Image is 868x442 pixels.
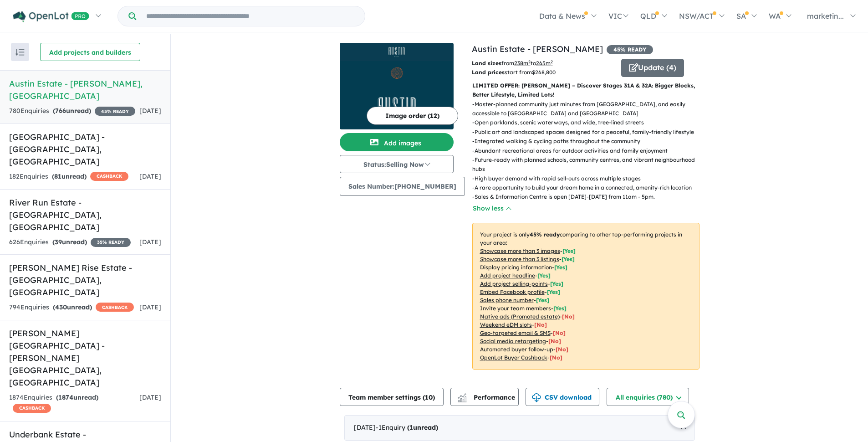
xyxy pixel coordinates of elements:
[472,155,707,174] p: - Future-ready with planned schools, community centres, and vibrant neighbourhood hubs
[562,256,575,262] span: [ Yes ]
[9,106,135,117] div: 780 Enquir ies
[58,393,73,401] span: 1874
[621,59,684,77] button: Update (4)
[472,223,700,370] p: Your project is only comparing to other top-performing projects in your area: - - - - - - - - - -...
[450,388,519,406] button: Performance
[55,238,62,246] span: 39
[472,183,707,192] p: - A rare opportunity to build your dream home in a connected, amenity-rich location
[472,69,505,76] b: Land prices
[343,46,450,57] img: Austin Estate - Lara Logo
[340,43,454,129] a: Austin Estate - Lara LogoAustin Estate - Lara
[480,346,553,353] u: Automated buyer follow-up
[407,423,438,432] strong: ( unread)
[807,11,844,21] span: marketin...
[472,192,707,201] p: - Sales & Information Centre is open [DATE]-[DATE] from 11am - 5pm.
[480,329,551,336] u: Geo-targeted email & SMS
[532,69,556,76] u: $ 268,800
[9,196,161,233] h5: River Run Estate - [GEOGRAPHIC_DATA] , [GEOGRAPHIC_DATA]
[607,388,689,406] button: All enquiries (780)
[9,302,134,313] div: 794 Enquir ies
[472,137,707,146] p: - Integrated walking & cycling paths throughout the community
[139,107,161,115] span: [DATE]
[344,415,695,441] div: [DATE]
[536,60,553,67] u: 265 m
[480,247,560,254] u: Showcase more than 3 images
[554,264,567,271] span: [ Yes ]
[531,60,553,67] span: to
[340,61,454,129] img: Austin Estate - Lara
[526,388,599,406] button: CSV download
[52,172,87,180] strong: ( unread)
[480,321,532,328] u: Weekend eDM slots
[530,231,560,238] b: 45 % ready
[480,354,547,361] u: OpenLot Buyer Cashback
[534,321,547,328] span: [No]
[9,131,161,168] h5: [GEOGRAPHIC_DATA] - [GEOGRAPHIC_DATA] , [GEOGRAPHIC_DATA]
[472,81,700,100] p: LIMITED OFFER: [PERSON_NAME] – Discover Stages 31A & 32A: Bigger Blocks, Better Lifestyle, Limite...
[537,272,551,279] span: [ Yes ]
[340,177,465,196] button: Sales Number:[PHONE_NUMBER]
[425,393,433,401] span: 10
[53,303,92,311] strong: ( unread)
[139,393,161,401] span: [DATE]
[139,303,161,311] span: [DATE]
[480,338,546,344] u: Social media retargeting
[55,303,67,311] span: 430
[138,6,363,26] input: Try estate name, suburb, builder or developer
[52,238,87,246] strong: ( unread)
[472,146,707,155] p: - Abundant recreational areas for outdoor activities and family enjoyment
[472,100,707,118] p: - Master-planned community just minutes from [GEOGRAPHIC_DATA], and easily accessible to [GEOGRAP...
[55,107,66,115] span: 766
[562,313,575,320] span: [No]
[340,133,454,151] button: Add images
[480,280,548,287] u: Add project selling-points
[472,60,501,67] b: Land sizes
[550,354,562,361] span: [No]
[528,59,531,64] sup: 2
[472,128,707,137] p: - Public art and landscaped spaces designed for a peaceful, family-friendly lifestyle
[9,262,161,298] h5: [PERSON_NAME] Rise Estate - [GEOGRAPHIC_DATA] , [GEOGRAPHIC_DATA]
[9,327,161,389] h5: [PERSON_NAME][GEOGRAPHIC_DATA] - [PERSON_NAME][GEOGRAPHIC_DATA] , [GEOGRAPHIC_DATA]
[556,346,568,353] span: [No]
[13,11,89,22] img: Openlot PRO Logo White
[56,393,98,401] strong: ( unread)
[472,174,707,183] p: - High buyer demand with rapid sell-outs across multiple stages
[472,118,707,127] p: - Open parklands, scenic waterways, and wide, tree-lined streets
[550,280,563,287] span: [ Yes ]
[139,238,161,246] span: [DATE]
[607,45,653,54] span: 45 % READY
[480,256,559,262] u: Showcase more than 3 listings
[480,297,534,303] u: Sales phone number
[9,171,128,182] div: 182 Enquir ies
[472,44,603,54] a: Austin Estate - [PERSON_NAME]
[96,303,134,312] span: CASHBACK
[472,59,614,68] p: from
[553,305,567,312] span: [ Yes ]
[553,329,566,336] span: [No]
[9,77,161,102] h5: Austin Estate - [PERSON_NAME] , [GEOGRAPHIC_DATA]
[95,107,135,116] span: 45 % READY
[90,172,128,181] span: CASHBACK
[458,396,467,402] img: bar-chart.svg
[472,203,511,214] button: Show less
[536,297,549,303] span: [ Yes ]
[480,264,552,271] u: Display pricing information
[514,60,531,67] u: 238 m
[15,49,25,56] img: sort.svg
[459,393,515,401] span: Performance
[139,172,161,180] span: [DATE]
[551,59,553,64] sup: 2
[532,393,541,402] img: download icon
[409,423,413,432] span: 1
[376,423,438,432] span: - 1 Enquir y
[9,237,131,248] div: 626 Enquir ies
[458,393,466,398] img: line-chart.svg
[562,247,576,254] span: [ Yes ]
[54,172,61,180] span: 81
[40,43,140,61] button: Add projects and builders
[340,388,444,406] button: Team member settings (10)
[9,392,139,414] div: 1874 Enquir ies
[340,155,454,173] button: Status:Selling Now
[53,107,91,115] strong: ( unread)
[547,288,560,295] span: [ Yes ]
